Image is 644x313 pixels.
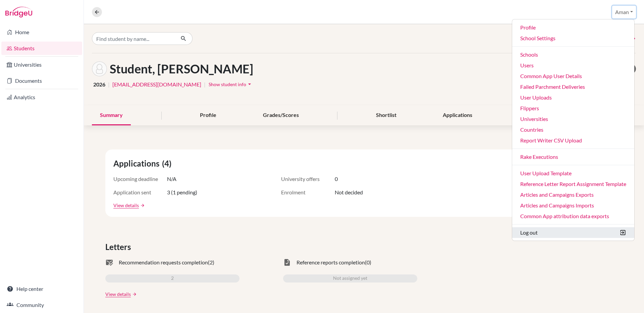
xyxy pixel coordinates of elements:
[171,274,174,283] span: 2
[512,200,634,211] a: Articles and Campaigns Imports
[92,32,175,45] input: Find student by name...
[1,58,82,71] a: Universities
[113,188,167,196] span: Application sent
[105,258,113,266] span: mark_email_read
[512,60,634,71] a: Users
[204,80,206,88] span: |
[208,258,214,266] span: (2)
[5,7,32,17] img: Bridge-U
[281,188,335,196] span: Enrolment
[335,175,338,183] span: 0
[113,202,139,209] a: View details
[167,175,176,183] span: N/A
[297,258,365,266] span: Reference reports completion
[108,80,110,88] span: |
[512,81,634,92] a: Failed Parchment Deliveries
[333,274,367,283] span: Not assigned yet
[512,179,634,189] a: Reference Letter Report Assignment Template
[113,175,167,183] span: Upcoming deadline
[112,80,201,88] a: [EMAIL_ADDRESS][DOMAIN_NAME]
[512,135,634,146] a: Report Writer CSV Upload
[512,19,635,241] ul: Aman
[119,258,208,266] span: Recommendation requests completion
[1,74,82,87] a: Documents
[435,106,480,125] div: Applications
[192,106,224,125] div: Profile
[1,42,82,55] a: Students
[92,61,107,76] img: Aman t Student's avatar
[1,298,82,312] a: Community
[113,158,162,170] span: Applications
[512,92,634,103] a: User Uploads
[105,241,133,253] span: Letters
[167,188,197,196] span: 3 (1 pending)
[512,49,634,60] a: Schools
[1,90,82,104] a: Analytics
[110,62,253,76] h1: Student, [PERSON_NAME]
[209,81,246,87] span: Show student info
[283,258,291,266] span: task
[512,103,634,114] a: Flippers
[365,258,371,266] span: (0)
[512,33,634,44] a: School Settings
[105,291,131,298] a: View details
[246,81,253,87] i: arrow_drop_down
[1,282,82,296] a: Help center
[512,114,634,124] a: Universities
[512,211,634,222] a: Common App attribution data exports
[1,25,82,39] a: Home
[281,175,335,183] span: University offers
[139,203,145,208] a: arrow_forward
[511,106,544,125] div: Letters
[512,71,634,81] a: Common App User Details
[512,151,634,162] a: Rake Executions
[512,189,634,200] a: Articles and Campaigns Exports
[368,106,405,125] div: Shortlist
[512,168,634,179] a: User Upload Template
[512,22,634,33] a: Profile
[512,124,634,135] a: Countries
[208,79,253,89] button: Show student infoarrow_drop_down
[93,80,105,88] span: 2026
[162,158,174,170] span: (4)
[92,106,131,125] div: Summary
[131,292,137,297] a: arrow_forward
[255,106,307,125] div: Grades/Scores
[512,227,634,238] button: Log out
[335,188,363,196] span: Not decided
[612,6,636,18] button: Aman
